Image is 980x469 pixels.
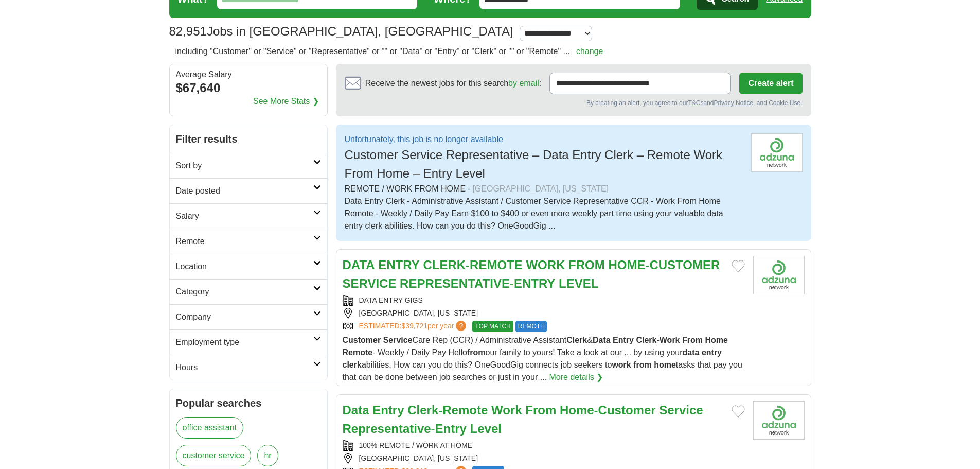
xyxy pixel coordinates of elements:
a: office assistant [176,417,244,439]
strong: SERVICE [343,276,397,290]
strong: Clerk [566,336,587,344]
h2: Popular searches [176,395,321,411]
a: hr [257,445,278,466]
h2: Salary [176,210,313,222]
strong: data [683,348,700,357]
div: [GEOGRAPHIC_DATA], [US_STATE] [472,183,609,195]
strong: Home [560,403,594,417]
strong: HOME [608,258,645,272]
strong: Remote [442,403,488,417]
div: Average Salary [176,71,321,79]
strong: Data [343,403,369,417]
img: Company logo [753,256,805,294]
img: Careerbuilder (DPG) logo [751,133,803,172]
strong: LEVEL [559,276,598,290]
div: By creating an alert, you agree to our and , and Cookie Use. [345,98,803,108]
a: DATA ENTRY CLERK-REMOTE WORK FROM HOME-CUSTOMER SERVICE REPRESENTATIVE-ENTRY LEVEL [343,258,720,290]
h2: Date posted [176,185,313,197]
span: Customer Service Representative – Data Entry Clerk – Remote Work From Home – Entry Level [345,148,723,180]
button: Add to favorite jobs [732,405,745,418]
strong: Data [593,336,611,344]
span: TOP MATCH [472,321,513,332]
button: Add to favorite jobs [732,260,745,272]
a: change [576,47,603,56]
strong: DATA [343,258,375,272]
strong: Representative [343,422,431,436]
strong: Service [659,403,703,417]
a: customer service [176,445,252,466]
h2: Location [176,260,313,273]
a: More details ❯ [549,371,603,384]
a: Category [170,279,327,304]
strong: Home [705,336,727,344]
strong: from [633,360,652,369]
button: Create alert [739,73,802,94]
h2: Employment type [176,336,313,349]
strong: Work [660,336,680,344]
strong: Work [491,403,522,417]
h2: including "Customer" or "Service" or "Representative" or "" or "Data" or "Entry" or "Clerk" or ""... [175,45,603,58]
strong: clerk [343,360,362,369]
strong: ENTRY [514,276,555,290]
span: Receive the newest jobs for this search : [365,77,541,90]
strong: From [682,336,703,344]
h2: Hours [176,361,313,374]
a: Sort by [170,153,327,178]
strong: CLERK [423,258,466,272]
span: $39,721 [401,322,427,330]
a: Privacy Notice [714,99,753,107]
strong: WORK [526,258,565,272]
strong: Clerk [407,403,438,417]
strong: home [654,360,676,369]
strong: ENTRY [378,258,419,272]
strong: Customer [598,403,656,417]
strong: FROM [568,258,605,272]
a: Employment type [170,329,327,355]
strong: CUSTOMER [649,258,720,272]
strong: Customer [343,336,381,344]
div: $67,640 [176,79,321,97]
strong: From [525,403,556,417]
div: DATA ENTRY GIGS [343,295,745,306]
strong: Clerk [636,336,656,344]
p: Unfortunately, this job is no longer available [345,133,743,146]
span: REMOTE [515,321,547,332]
a: Hours [170,355,327,380]
a: T&Cs [688,99,703,107]
a: Location [170,254,327,279]
strong: Entry [613,336,634,344]
a: Remote [170,229,327,254]
h2: Company [176,311,313,323]
strong: Entry [435,422,467,436]
strong: REPRESENTATIVE [400,276,510,290]
h2: Remote [176,235,313,248]
h1: Jobs in [GEOGRAPHIC_DATA], [GEOGRAPHIC_DATA] [169,24,513,38]
span: 82,951 [169,22,207,41]
strong: Entry [372,403,404,417]
strong: Level [470,422,502,436]
a: See More Stats ❯ [253,95,319,108]
strong: work [612,360,631,369]
span: - [468,183,470,195]
a: Data Entry Clerk-Remote Work From Home-Customer Service Representative-Entry Level [343,403,703,436]
a: Date posted [170,178,327,203]
h2: Sort by [176,160,313,172]
span: Care Rep (CCR) / Administrative Assistant & - - Weekly / Daily Pay Hello our family to yours! Tak... [343,336,742,381]
span: ? [456,321,466,331]
div: 100% REMOTE / WORK AT HOME [343,440,745,451]
a: by email [508,79,539,88]
div: Data Entry Clerk - Administrative Assistant / Customer Service Representative CCR - Work From Hom... [345,195,743,232]
strong: Service [383,336,413,344]
strong: Remote [343,348,373,357]
strong: entry [702,348,722,357]
h2: Filter results [170,125,327,153]
strong: REMOTE [470,258,523,272]
strong: from [467,348,486,357]
a: Company [170,304,327,329]
a: ESTIMATED:$39,721per year? [359,321,469,332]
img: Company logo [753,401,805,440]
a: Salary [170,203,327,229]
div: [GEOGRAPHIC_DATA], [US_STATE] [343,453,745,464]
h2: Category [176,286,313,298]
div: [GEOGRAPHIC_DATA], [US_STATE] [343,308,745,319]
